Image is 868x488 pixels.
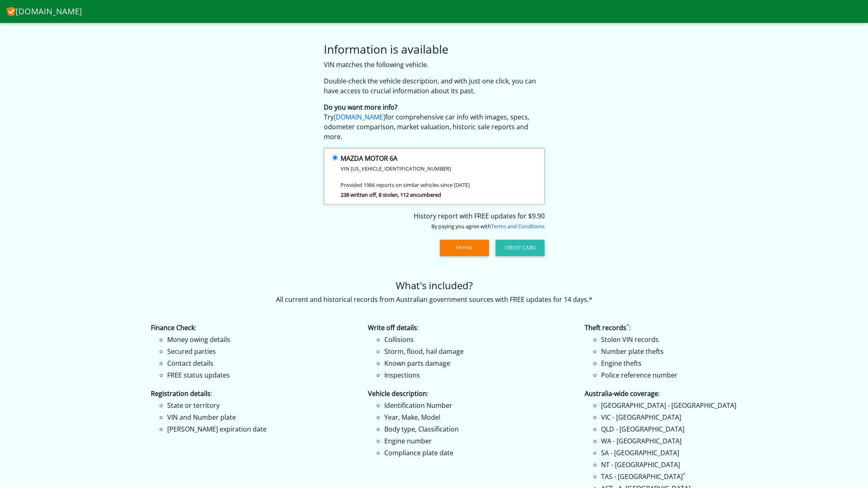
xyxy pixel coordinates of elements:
[167,335,356,344] li: Money owing details
[384,358,573,368] li: Known parts damage
[167,424,356,434] li: [PERSON_NAME] expiration date
[626,322,629,329] sup: ^
[601,412,789,422] li: VIC - [GEOGRAPHIC_DATA]
[384,412,573,422] li: Year, Make, Model
[601,460,789,470] li: NT - [GEOGRAPHIC_DATA]
[324,76,545,96] p: Double-check the vehicle description, and with just one click, you can have access to crucial inf...
[496,240,545,256] button: Credit Card
[384,346,573,356] li: Storm, flood, hail damage
[368,389,427,398] strong: Vehicle description
[324,211,545,231] div: History report with FREE updates for $9.90
[151,389,356,434] li: :
[151,323,195,332] strong: Finance Check
[601,335,789,344] li: Stolen VIN records
[601,436,789,446] li: WA - [GEOGRAPHIC_DATA]
[368,389,573,458] li: :
[6,295,862,304] p: All current and historical records from Australian government sources with FREE updates for 14 days.
[601,472,789,481] li: TAS - [GEOGRAPHIC_DATA]
[601,424,789,434] li: QLD - [GEOGRAPHIC_DATA]
[151,389,211,398] strong: Registration details
[384,370,573,380] li: Inspections
[167,358,356,368] li: Contact details
[341,191,441,198] strong: 238 written off, 8 stolen, 112 encumbered
[6,280,862,292] h4: What's included?
[324,60,545,70] p: VIN matches the following vehicle.
[324,103,397,112] strong: Do you want more info?
[384,400,573,410] li: Identification Number
[332,155,338,160] input: MAZDA MOTOR 6A VIN [US_VEHICLE_IDENTIFICATION_NUMBER] Provided 1966 reports on similar vehicles s...
[324,43,545,56] h3: Information is available
[585,389,658,398] strong: Australia-wide coverage
[384,424,573,434] li: Body type, Classification
[683,471,686,478] sup: ^
[167,370,356,380] li: FREE status updates
[368,323,417,332] strong: Write off details
[341,154,397,163] strong: MAZDA MOTOR 6A
[341,181,470,189] small: Provided 1966 reports on similar vehicles since [DATE]
[491,223,545,230] a: Terms and Conditions
[431,223,545,230] small: By paying you agree with
[341,165,451,172] small: VIN [US_VEHICLE_IDENTIFICATION_NUMBER]
[368,323,573,380] li: :
[167,412,356,422] li: VIN and Number plate
[601,370,789,380] li: Police reference number
[167,400,356,410] li: State or territory
[334,112,385,121] a: [DOMAIN_NAME]
[384,436,573,446] li: Engine number
[7,3,82,20] a: [DOMAIN_NAME]
[585,323,626,332] strong: Theft records
[324,102,545,142] p: Try for comprehensive car info with images, specs, odometer comparison, market valuation, histori...
[601,448,789,458] li: SA - [GEOGRAPHIC_DATA]
[384,335,573,344] li: Collisions
[7,5,16,16] img: CheckVIN.com.au logo
[601,358,789,368] li: Engine thefts
[601,400,789,410] li: [GEOGRAPHIC_DATA] - [GEOGRAPHIC_DATA]
[167,346,356,356] li: Secured parties
[601,346,789,356] li: Number plate thefts
[384,448,573,458] li: Compliance plate date
[151,323,356,380] li: :
[585,323,789,380] li: :
[440,240,489,256] button: PayPal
